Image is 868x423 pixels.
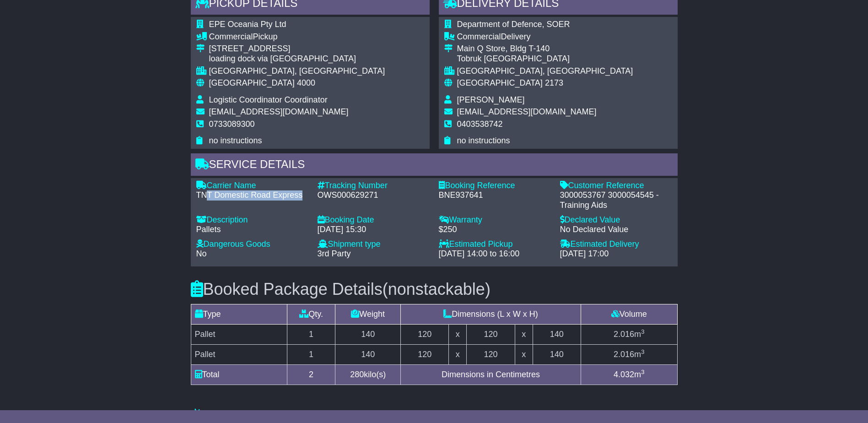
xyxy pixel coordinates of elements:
div: Estimated Delivery [560,239,672,249]
div: BNE937641 [439,190,551,201]
div: Dangerous Goods [196,239,308,249]
td: m [581,324,677,344]
div: loading dock via [GEOGRAPHIC_DATA] [209,54,385,64]
div: TNT Domestic Road Express [196,190,308,201]
td: Volume [581,304,677,324]
div: Main Q Store, Bldg T-140 [457,44,633,54]
td: 1 [287,344,335,364]
td: Type [191,304,287,324]
div: No Declared Value [560,225,672,235]
span: 3rd Party [318,249,351,258]
span: Commercial [209,32,253,41]
div: Customer Reference [560,181,672,191]
div: Tobruk [GEOGRAPHIC_DATA] [457,54,633,64]
td: 120 [467,344,515,364]
div: Booking Date [318,215,430,225]
td: x [515,344,533,364]
span: [EMAIL_ADDRESS][DOMAIN_NAME] [457,107,597,116]
div: Estimated Pickup [439,239,551,249]
div: Carrier Name [196,181,308,191]
td: x [449,344,467,364]
td: x [515,324,533,344]
sup: 3 [641,369,645,375]
div: [GEOGRAPHIC_DATA], [GEOGRAPHIC_DATA] [209,66,385,76]
sup: 3 [641,348,645,355]
div: [STREET_ADDRESS] [209,44,385,54]
td: 140 [533,324,581,344]
td: Dimensions in Centimetres [401,364,581,385]
div: Pickup [209,32,385,42]
td: 120 [401,324,449,344]
td: Pallet [191,324,287,344]
span: 280 [350,370,364,379]
div: $250 [439,225,551,235]
td: 140 [533,344,581,364]
span: 2.016 [614,350,634,359]
span: [EMAIL_ADDRESS][DOMAIN_NAME] [209,107,349,116]
div: Booking Reference [439,181,551,191]
span: 0403538742 [457,119,503,129]
div: Pallets [196,225,308,235]
td: Total [191,364,287,385]
div: Tracking Number [318,181,430,191]
td: m [581,344,677,364]
td: kilo(s) [335,364,401,385]
td: 140 [335,324,401,344]
div: Delivery [457,32,633,42]
div: [DATE] 14:00 to 16:00 [439,249,551,259]
td: 2 [287,364,335,385]
td: Weight [335,304,401,324]
span: Logistic Coordinator Coordinator [209,95,328,104]
span: [PERSON_NAME] [457,95,525,104]
span: 2.016 [614,330,634,339]
div: [DATE] 17:00 [560,249,672,259]
span: 2173 [545,78,563,87]
td: 120 [401,344,449,364]
span: [GEOGRAPHIC_DATA] [209,78,295,87]
span: (nonstackable) [383,280,491,298]
span: EPE Oceania Pty Ltd [209,20,286,29]
div: [DATE] 15:30 [318,225,430,235]
span: no instructions [209,136,262,145]
span: no instructions [457,136,510,145]
td: x [449,324,467,344]
td: 1 [287,324,335,344]
div: OWS000629271 [318,190,430,201]
td: Dimensions (L x W x H) [401,304,581,324]
div: Service Details [191,153,678,178]
td: m [581,364,677,385]
div: Warranty [439,215,551,225]
td: 140 [335,344,401,364]
span: Department of Defence, SOER [457,20,570,29]
td: Qty. [287,304,335,324]
sup: 3 [641,328,645,335]
span: Commercial [457,32,501,41]
span: [GEOGRAPHIC_DATA] [457,78,543,87]
td: Pallet [191,344,287,364]
span: 4.032 [614,370,634,379]
span: 4000 [297,78,315,87]
td: 120 [467,324,515,344]
h3: Booked Package Details [191,280,678,298]
span: 0733089300 [209,119,255,129]
div: 3000053767 3000054545 - Training Aids [560,190,672,210]
div: Declared Value [560,215,672,225]
div: Shipment type [318,239,430,249]
div: [GEOGRAPHIC_DATA], [GEOGRAPHIC_DATA] [457,66,633,76]
span: No [196,249,207,258]
div: Description [196,215,308,225]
